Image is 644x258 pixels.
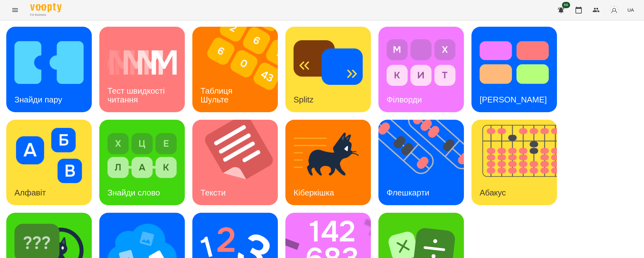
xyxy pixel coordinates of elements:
span: UA [627,7,634,13]
h3: Таблиця Шульте [201,86,235,104]
img: Кіберкішка [294,128,363,183]
h3: Алфавіт [14,188,46,197]
img: Тест Струпа [480,35,549,90]
h3: Знайди пару [14,95,62,104]
a: Знайди словоЗнайди слово [99,120,185,205]
h3: [PERSON_NAME] [480,95,547,104]
h3: Splitz [294,95,314,104]
span: 66 [562,2,570,8]
img: Таблиця Шульте [192,27,286,112]
a: КіберкішкаКіберкішка [285,120,371,205]
img: Splitz [294,35,363,90]
a: АбакусАбакус [471,120,557,205]
a: SplitzSplitz [285,27,371,112]
a: Тест швидкості читанняТест швидкості читання [99,27,185,112]
img: Тест швидкості читання [107,35,177,90]
a: ТекстиТексти [192,120,278,205]
img: Флешкарти [378,120,472,205]
img: Філворди [387,35,456,90]
h3: Кіберкішка [294,188,334,197]
img: Знайди пару [14,35,84,90]
span: For Business [30,13,62,17]
h3: Знайди слово [107,188,160,197]
h3: Абакус [480,188,506,197]
h3: Тексти [201,188,226,197]
h3: Філворди [387,95,422,104]
img: Voopty Logo [30,3,62,12]
a: Знайди паруЗнайди пару [6,27,92,112]
a: ФлешкартиФлешкарти [378,120,464,205]
h3: Тест швидкості читання [107,86,167,104]
h3: Флешкарти [387,188,429,197]
a: АлфавітАлфавіт [6,120,92,205]
img: Алфавіт [14,128,84,183]
img: Знайди слово [107,128,177,183]
a: Таблиця ШультеТаблиця Шульте [192,27,278,112]
img: avatar_s.png [610,6,619,14]
a: Тест Струпа[PERSON_NAME] [471,27,557,112]
button: UA [625,4,636,16]
a: ФілвордиФілворди [378,27,464,112]
img: Абакус [471,120,565,205]
img: Тексти [192,120,286,205]
button: Menu [8,3,23,18]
